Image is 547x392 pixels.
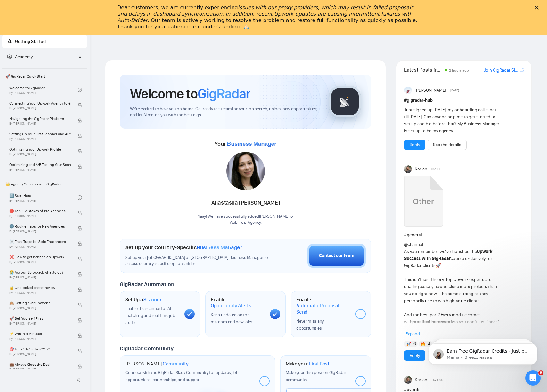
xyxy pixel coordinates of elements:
[9,239,71,245] span: ☠️ Fatal Traps for Solo Freelancers
[197,244,242,251] span: Business Manager
[9,168,71,172] span: By [PERSON_NAME]
[78,88,82,92] span: check-circle
[120,281,174,288] span: GigRadar Automation
[404,140,425,150] button: Reply
[125,370,239,382] span: Connect with the GigRadar Slack Community for updates, job opportunities, partnerships, and support.
[76,377,83,383] span: double-left
[198,220,293,226] p: Web Help Agency .
[143,296,161,303] span: Scanner
[404,350,425,361] button: Reply
[227,141,276,147] span: Business Manager
[78,257,82,261] span: lock
[296,318,324,331] span: Never miss any opportunities.
[15,54,33,59] span: Academy
[78,134,82,138] span: lock
[198,214,293,226] div: Yaay! We have successfully added [PERSON_NAME] to
[163,361,189,367] span: Community
[9,254,71,260] span: ❌ How to get banned on Upwork
[404,242,423,247] span: @channel
[9,131,71,137] span: Setting Up Your First Scanner and Auto-Bidder
[211,312,253,325] span: Keep updated on top matches and new jobs.
[9,361,71,368] span: 💼 Always Close the Deal
[3,70,86,83] span: 🚀 GigRadar Quick Start
[78,195,82,200] span: check-circle
[307,244,366,268] button: Contact our team
[404,66,443,74] span: Latest Posts from the GigRadar Community
[125,306,175,325] span: Enable the scanner for AI matching and real-time job alerts.
[9,208,71,214] span: ⛔ Top 3 Mistakes of Pro Agencies
[404,376,412,384] img: Korlan
[404,97,524,104] h1: # gigradar-hub
[9,115,71,122] span: Navigating the GigRadar Platform
[9,315,71,322] span: 🚀 Sell Yourself First
[404,165,412,173] img: Korlan
[9,368,71,372] span: By [PERSON_NAME]
[410,352,420,359] a: Reply
[525,370,541,386] iframe: Intercom live chat
[286,370,346,382] span: Make your first post on GigRadar community.
[226,152,265,190] img: 1706116703718-multi-26.jpg
[215,140,276,147] span: Your
[450,88,459,93] span: [DATE]
[78,349,82,353] span: lock
[211,302,251,309] span: Opportunity Alerts
[404,87,412,94] img: Anisuzzaman Khan
[9,146,71,153] span: Optimizing Your Upwork Profile
[9,223,71,230] span: 🌚 Rookie Traps for New Agencies
[9,230,71,233] span: By [PERSON_NAME]
[415,166,427,173] span: Korlan
[9,137,71,141] span: By [PERSON_NAME]
[436,263,441,268] span: 🚀
[3,178,86,191] span: 👑 Agency Success with GigRadar
[9,306,71,310] span: By [PERSON_NAME]
[419,330,547,375] iframe: Intercom notifications сообщение
[9,322,71,325] span: By [PERSON_NAME]
[296,302,350,315] span: Automatic Proposal Send
[405,331,420,337] span: Expand
[125,296,161,303] h1: Set Up a
[9,291,71,295] span: By [PERSON_NAME]
[78,118,82,123] span: lock
[404,106,500,135] div: Just signed up [DATE], my onboarding call is not till [DATE]. Can anyone help me to get started t...
[78,241,82,246] span: lock
[520,67,524,73] a: export
[120,345,174,352] span: GigRadar Community
[7,54,12,59] span: fund-projection-screen
[9,260,71,264] span: By [PERSON_NAME]
[78,333,82,338] span: lock
[410,141,420,148] a: Reply
[78,287,82,292] span: lock
[9,214,71,218] span: By [PERSON_NAME]
[296,296,350,315] h1: Enable
[319,252,354,259] div: Contact our team
[329,86,361,118] img: gigradar-logo.png
[9,276,71,279] span: By [PERSON_NAME]
[130,85,250,102] h1: Welcome to
[9,122,71,126] span: By [PERSON_NAME]
[9,106,71,110] span: By [PERSON_NAME]
[535,6,541,10] div: Закрыть
[404,176,443,229] a: Upwork Success with GigRadar.mp4
[7,39,12,43] span: rocket
[7,54,33,59] span: Academy
[520,67,524,72] span: export
[9,83,78,97] a: Welcome to GigRadarBy[PERSON_NAME]
[78,226,82,231] span: lock
[9,153,71,156] span: By [PERSON_NAME]
[125,361,189,367] h1: [PERSON_NAME]
[484,67,518,74] a: Join GigRadar Slack Community
[9,161,71,168] span: Optimizing and A/B Testing Your Scanner for Better Results
[428,140,467,150] button: See the details
[9,191,78,205] a: 1️⃣ Start HereBy[PERSON_NAME]
[9,269,71,276] span: 😭 Account blocked: what to do?
[404,231,524,239] h1: # general
[9,100,71,106] span: Connecting Your Upwork Agency to GigRadar
[431,166,440,172] span: [DATE]
[415,87,446,94] span: [PERSON_NAME]
[433,141,461,148] a: See the details
[78,103,82,107] span: lock
[2,35,87,48] li: Getting Started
